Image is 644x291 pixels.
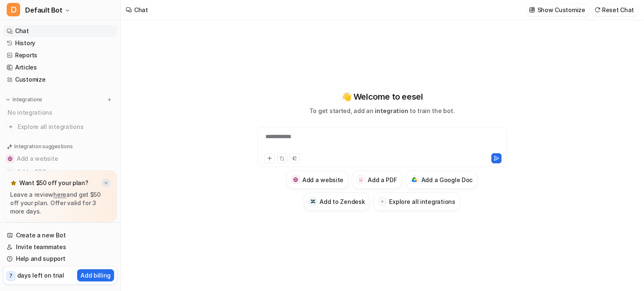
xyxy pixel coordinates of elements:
span: D [7,3,20,16]
button: Reset Chat [592,4,637,16]
div: Chat [134,5,148,14]
a: Invite teammates [3,241,117,253]
img: menu_add.svg [106,97,112,103]
h3: Add a website [302,175,343,184]
button: Add a PDFAdd a PDF [352,170,402,189]
h3: Explore all integrations [389,197,455,206]
a: here [53,191,66,198]
img: Add a PDF [358,177,364,182]
button: Add to ZendeskAdd to Zendesk [304,192,370,211]
img: x [104,180,109,186]
p: 👋 Welcome to eesel [341,90,423,103]
img: expand menu [5,97,11,103]
h3: Add a PDF [368,175,397,184]
a: Create a new Bot [3,229,117,241]
span: Default Bot [25,4,62,16]
a: Help and support [3,253,117,265]
h3: Add to Zendesk [319,197,365,206]
img: star [10,180,17,186]
p: To get started, add an to train the bot. [309,106,454,115]
p: 7 [9,272,13,280]
a: History [3,37,117,49]
span: Explore all integrations [18,120,114,134]
a: Customize [3,74,117,85]
img: reset [595,7,600,13]
p: Add billing [80,271,111,280]
img: Add a Google Doc [412,177,417,182]
p: Integrations [13,96,42,103]
a: Reports [3,49,117,61]
button: Add a websiteAdd a website [3,152,117,165]
span: integration [375,107,408,114]
p: Show Customize [538,5,585,14]
img: Add a website [8,156,13,161]
p: Leave a review and get $50 off your plan. Offer valid for 3 more days. [10,191,110,216]
button: Show Customize [527,4,589,16]
p: Integration suggestions [14,143,73,150]
a: Explore all integrations [3,121,117,133]
h3: Add a Google Doc [421,175,473,184]
button: Add a websiteAdd a website [286,170,348,189]
img: Add a website [293,177,299,183]
button: Add a PDFAdd a PDF [3,165,117,179]
div: No integrations [5,106,117,119]
button: Integrations [3,95,45,104]
img: explore all integrations [7,123,15,131]
p: days left on trial [17,271,64,280]
button: Add a Google DocAdd a Google Doc [405,170,478,189]
a: Chat [3,25,117,37]
p: Want $50 off your plan? [19,179,88,187]
img: Add a PDF [8,170,13,175]
button: Add billing [77,269,114,281]
img: customize [529,7,535,13]
button: Explore all integrations [373,192,460,211]
a: Articles [3,62,117,73]
img: Add to Zendesk [310,199,316,204]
